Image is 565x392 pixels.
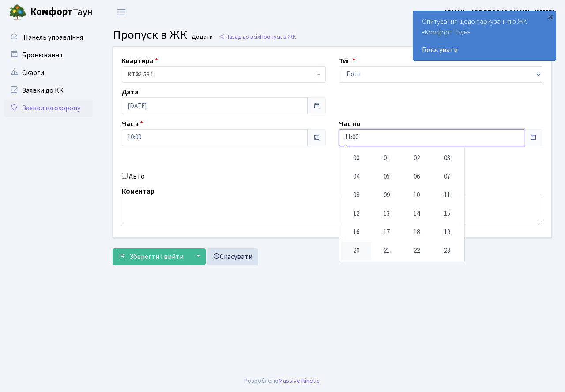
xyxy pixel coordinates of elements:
label: Дата [122,87,139,97]
a: Скарги [4,64,93,82]
td: 09 [371,186,402,205]
td: 21 [371,242,402,260]
label: Коментар [122,186,154,197]
span: Таун [30,5,93,20]
td: 12 [341,205,372,223]
label: Час по [339,119,361,129]
td: 03 [432,149,463,168]
a: [EMAIL_ADDRESS][DOMAIN_NAME] [445,7,554,18]
td: 05 [371,168,402,186]
img: logo.png [9,4,26,21]
td: 00 [341,149,372,168]
b: [EMAIL_ADDRESS][DOMAIN_NAME] [445,7,554,17]
span: Пропуск в ЖК [113,26,187,44]
label: Квартира [122,56,158,66]
span: Зберегти і вийти [129,252,184,261]
td: 14 [402,205,432,223]
a: Голосувати [422,45,547,55]
td: 16 [341,223,372,242]
b: Комфорт [30,5,72,19]
button: Переключити навігацію [110,5,132,19]
div: Опитування щодо паркування в ЖК «Комфорт Таун» [413,11,556,60]
span: Пропуск в ЖК [260,33,296,41]
td: 11 [432,186,463,205]
div: × [546,12,555,21]
label: Авто [129,171,145,182]
td: 13 [371,205,402,223]
td: 17 [371,223,402,242]
div: Розроблено . [244,376,321,386]
a: Massive Kinetic [279,376,320,385]
span: <b>КТ2</b>&nbsp;&nbsp;&nbsp;2-534 [128,70,315,79]
b: КТ2 [128,70,139,79]
td: 20 [341,242,372,260]
td: 01 [371,149,402,168]
td: 15 [432,205,463,223]
td: 23 [432,242,463,260]
td: 10 [402,186,432,205]
a: Скасувати [207,248,258,265]
td: 04 [341,168,372,186]
td: 07 [432,168,463,186]
td: 22 [402,242,432,260]
td: 06 [402,168,432,186]
td: 08 [341,186,372,205]
a: Назад до всіхПропуск в ЖК [219,33,296,41]
small: Додати . [190,34,215,41]
label: Тип [339,56,355,66]
span: <b>КТ2</b>&nbsp;&nbsp;&nbsp;2-534 [122,66,326,83]
td: 02 [402,149,432,168]
button: Зберегти і вийти [113,248,189,265]
a: Заявки на охорону [4,99,93,117]
span: Панель управління [23,33,83,42]
a: Бронювання [4,46,93,64]
td: 19 [432,223,463,242]
a: Панель управління [4,29,93,46]
label: Час з [122,119,143,129]
a: Заявки до КК [4,82,93,99]
td: 18 [402,223,432,242]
